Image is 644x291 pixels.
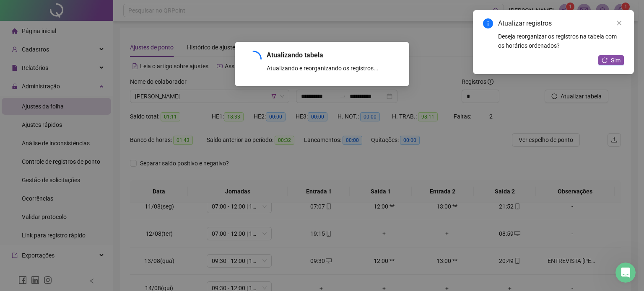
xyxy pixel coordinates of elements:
div: Atualizar registros [498,18,624,28]
iframe: Intercom live chat [615,263,636,283]
span: reload [602,57,608,63]
a: Close [615,18,624,28]
span: close [616,20,622,26]
span: Sim [611,56,621,65]
span: loading [244,50,262,68]
div: Atualizando e reorganizando os registros... [267,64,399,73]
div: Atualizando tabela [267,50,399,60]
div: Deseja reorganizar os registros na tabela com os horários ordenados? [498,32,624,50]
span: info-circle [483,18,493,28]
button: Sim [598,55,624,65]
